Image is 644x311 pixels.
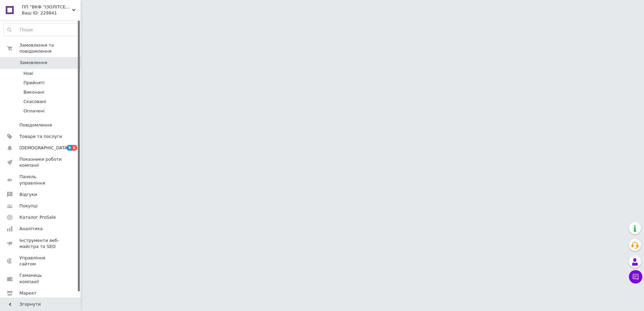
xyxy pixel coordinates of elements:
span: Замовлення [19,60,47,66]
span: 6 [72,145,77,151]
span: Гаманець компанії [19,272,62,284]
span: 9 [67,145,72,151]
span: [DEMOGRAPHIC_DATA] [19,145,69,151]
div: Ваш ID: 229841 [22,10,80,16]
span: Відгуки [19,192,37,198]
span: Нові [23,70,33,76]
span: Маркет [19,290,37,296]
span: Управління сайтом [19,255,62,267]
span: Каталог ProSale [19,214,56,220]
span: Замовлення та повідомлення [19,42,80,54]
span: Оплачені [23,108,45,114]
span: Показники роботи компанії [19,156,62,168]
span: Повідомлення [19,122,52,128]
span: Скасовані [23,99,46,105]
span: Інструменти веб-майстра та SEO [19,238,62,250]
span: Аналітика [19,226,43,232]
button: Чат з покупцем [629,270,642,283]
span: Виконані [23,89,44,95]
span: Прийняті [23,80,44,86]
span: Покупці [19,203,38,209]
span: Товари та послуги [19,134,62,140]
span: ПП "ВКФ "ІЗОЛІТСЕРВІС" (ЄДРПОУ 31202038) [22,4,72,10]
span: Панель управління [19,174,62,186]
input: Пошук [4,24,83,36]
